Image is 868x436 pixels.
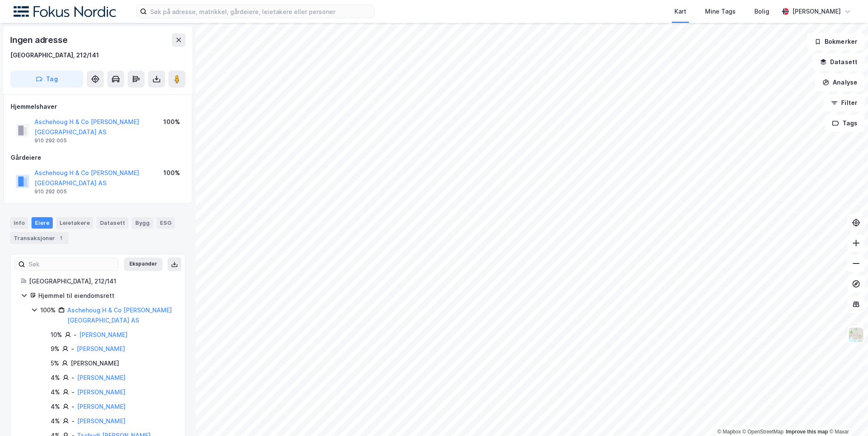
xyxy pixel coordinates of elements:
div: Gårdeiere [11,153,185,163]
div: - [71,387,74,397]
div: - [71,416,74,426]
a: Mapbox [717,429,741,435]
button: Filter [824,94,865,111]
div: 4% [51,416,60,426]
div: 1 [57,234,65,242]
a: [PERSON_NAME] [77,374,126,381]
button: Tags [825,115,865,132]
a: [PERSON_NAME] [77,345,125,352]
div: 100% [40,305,56,315]
div: 4% [51,387,60,397]
a: [PERSON_NAME] [77,417,126,425]
div: 9% [51,344,60,354]
iframe: Chat Widget [825,395,868,436]
div: - [71,373,74,383]
div: Ingen adresse [10,33,69,47]
div: Leietakere [56,217,93,228]
div: - [71,402,74,412]
a: [PERSON_NAME] [79,331,128,338]
div: [PERSON_NAME] [71,358,119,368]
input: Søk på adresse, matrikkel, gårdeiere, leietakere eller personer [147,5,374,18]
a: [PERSON_NAME] [77,403,126,410]
div: Mine Tags [705,6,736,17]
div: [GEOGRAPHIC_DATA], 212/141 [10,50,99,60]
div: Kontrollprogram for chat [825,395,868,436]
button: Tag [10,71,83,88]
div: 4% [51,402,60,412]
img: fokus-nordic-logo.8a93422641609758e4ac.png [14,6,116,17]
div: Info [10,217,28,228]
div: 10% [51,330,62,340]
div: [GEOGRAPHIC_DATA], 212/141 [29,276,175,286]
div: Transaksjoner [10,232,69,244]
div: 100% [163,117,180,127]
a: OpenStreetMap [742,429,784,435]
a: [PERSON_NAME] [77,388,126,396]
div: 910 292 005 [34,137,67,144]
div: Hjemmelshaver [11,102,185,112]
button: Ekspander [124,258,163,271]
div: Datasett [97,217,128,228]
div: Hjemmel til eiendomsrett [38,291,175,301]
div: - [71,344,74,354]
div: Bygg [132,217,153,228]
div: ESG [157,217,175,228]
button: Bokmerker [807,33,865,50]
a: Aschehoug H & Co [PERSON_NAME][GEOGRAPHIC_DATA] AS [67,306,172,324]
div: Kart [674,6,686,17]
div: 4% [51,373,60,383]
input: Søk [25,258,118,271]
div: 910 292 005 [34,188,67,195]
div: Eiere [31,217,53,228]
div: - [74,330,77,340]
div: 100% [163,168,180,178]
img: Z [848,327,864,343]
div: Bolig [754,6,769,17]
a: Improve this map [786,429,828,435]
div: 5% [51,358,59,368]
div: [PERSON_NAME] [792,6,841,17]
button: Datasett [813,54,865,71]
button: Analyse [815,74,865,91]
